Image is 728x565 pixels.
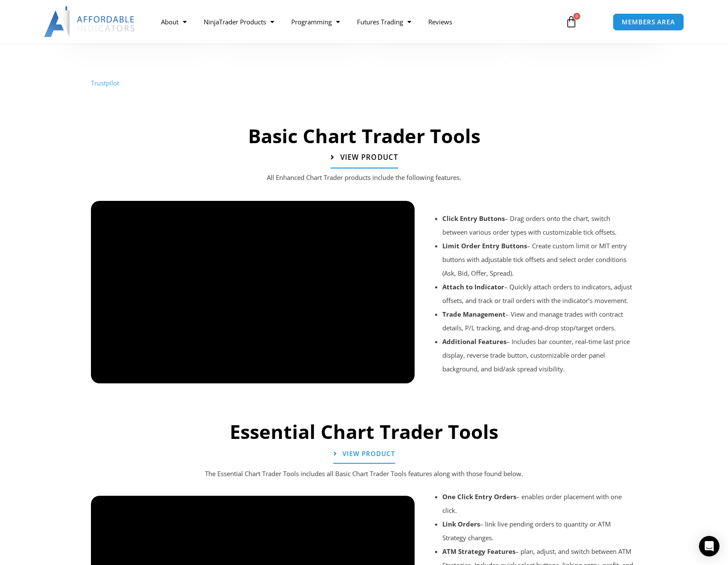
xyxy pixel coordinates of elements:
li: – Create custom limit or MIT entry buttons with adjustable tick offsets and select order conditio... [442,239,636,280]
a: Futures Trading [348,12,420,32]
h2: Basic Chart Trader Tools [87,124,642,149]
a: 0 [553,9,590,34]
li: – link live pending orders to quantity or ATM Strategy changes. [442,517,636,544]
strong: Trade Management [442,310,506,318]
a: View Product [330,147,398,169]
strong: Limit Order Entry Buttons [442,241,527,250]
li: – Includes bar counter, real-time last price display, reverse trade button, customizable order pa... [442,335,636,376]
h2: Essential Chart Trader Tools [87,419,642,444]
p: The Essential Chart Trader Tools includes all Basic Chart Trader Tools features along with those ... [108,468,620,480]
a: Reviews [420,12,461,32]
p: All Enhanced Chart Trader products include the following features. [108,172,620,184]
li: – enables order placement with one click. [442,490,636,517]
li: – Drag orders onto the chart, switch between various order types with customizable tick offsets. [442,212,636,239]
strong: ATM Strategy Features [442,547,515,556]
a: About [152,12,195,32]
nav: Menu [152,12,556,32]
img: LogoAI | Affordable Indicators – NinjaTrader [44,6,136,37]
span: View Product [340,154,398,161]
strong: Link Orders [442,520,480,528]
a: MEMBERS AREA [613,13,684,31]
strong: One Click Entry Orders [442,492,516,501]
div: Open Intercom Messenger [699,536,719,556]
strong: Click Entry Buttons [442,214,505,223]
span: View Product [342,450,395,457]
strong: Additional Features [442,337,506,346]
a: Programming [283,12,348,32]
a: View Product [333,444,395,464]
li: – View and manage trades with contract details, P/L tracking, and drag-and-drop stop/target orders. [442,307,636,335]
span: 0 [573,13,580,20]
span: MEMBERS AREA [622,19,675,25]
strong: Attach to Indicator [442,282,504,291]
a: NinjaTrader Products [195,12,283,32]
li: – Quickly attach orders to indicators, adjust offsets, and track or trail orders with the indicat... [442,280,636,307]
